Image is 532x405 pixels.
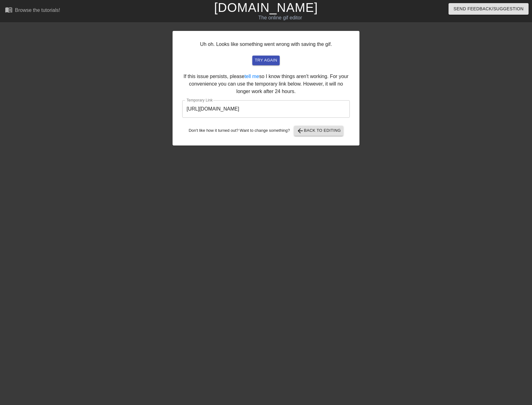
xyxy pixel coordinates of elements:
div: Browse the tutorials! [15,7,60,13]
a: [DOMAIN_NAME] [214,1,318,14]
a: Browse the tutorials! [5,6,60,16]
div: The online gif editor [180,14,380,22]
button: try again [252,56,280,65]
a: tell me [245,74,259,79]
span: Send Feedback/Suggestion [454,5,524,13]
input: bare [182,100,350,118]
span: try again [255,57,277,64]
button: Back to Editing [294,126,344,136]
span: arrow_back [297,127,304,135]
div: Uh oh. Looks like something went wrong with saving the gif. If this issue persists, please so I k... [173,31,359,146]
div: Don't like how it turned out? Want to change something? [182,126,350,136]
button: Send Feedback/Suggestion [449,3,529,15]
span: menu_book [5,6,12,13]
span: Back to Editing [297,127,341,135]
